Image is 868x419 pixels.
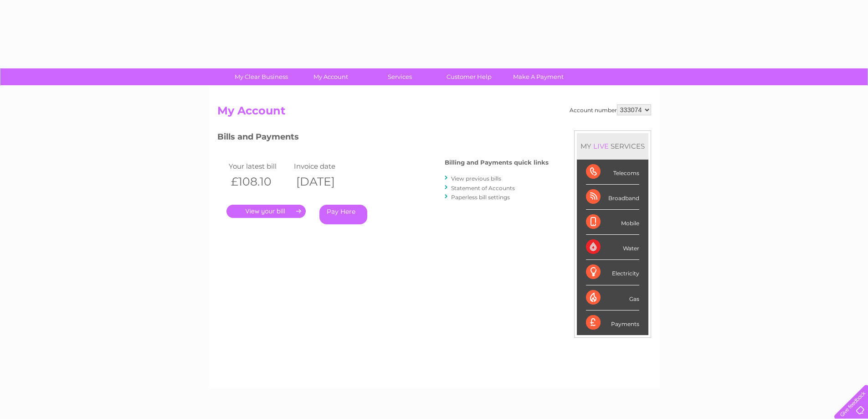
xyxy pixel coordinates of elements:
div: Water [586,235,639,260]
td: Invoice date [292,160,357,172]
div: Telecoms [586,160,639,185]
a: My Clear Business [224,68,299,85]
div: Gas [586,285,639,310]
a: Make A Payment [501,68,576,85]
a: Statement of Accounts [451,185,515,191]
td: Your latest bill [226,160,292,172]
div: Electricity [586,260,639,285]
h4: Billing and Payments quick links [445,159,549,166]
div: MY SERVICES [577,133,648,159]
a: Customer Help [431,68,507,85]
a: My Account [293,68,368,85]
a: Paperless bill settings [451,194,510,201]
a: Services [362,68,437,85]
th: £108.10 [226,172,292,191]
a: . [226,205,306,218]
div: Account number [570,104,651,115]
div: LIVE [591,142,611,150]
div: Broadband [586,185,639,210]
div: Mobile [586,210,639,235]
h2: My Account [217,104,651,122]
h3: Bills and Payments [217,130,549,146]
th: [DATE] [292,172,357,191]
a: View previous bills [451,175,501,182]
a: Pay Here [319,205,367,224]
div: Payments [586,310,639,335]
